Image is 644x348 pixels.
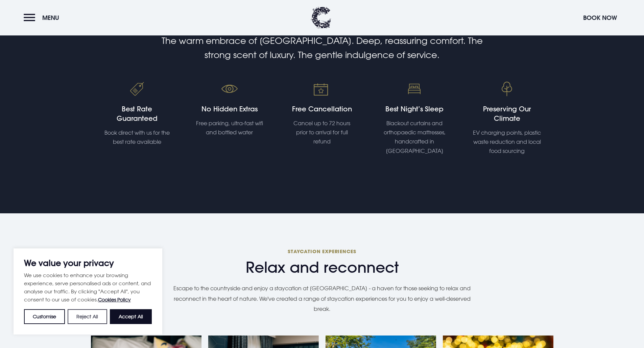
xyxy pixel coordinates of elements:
button: Customise [24,309,65,324]
h4: Free Cancellation [288,104,356,114]
button: Menu [24,10,63,25]
p: We value your privacy [24,259,152,267]
button: Book Now [580,10,620,25]
a: Cookies Policy [98,297,131,302]
img: No hidden fees [218,77,241,101]
h4: Best Night’s Sleep [380,104,449,114]
p: Free parking, ultra-fast wifi and bottled water [195,119,264,137]
h4: Best Rate Guaranteed [103,104,171,123]
img: Clandeboye Lodge [311,7,331,29]
span: Menu [42,14,59,22]
p: We use cookies to enhance your browsing experience, serve personalised ads or content, and analys... [24,271,152,304]
button: Reject All [68,309,107,324]
img: Best rate guaranteed [125,77,149,101]
img: Tailored bespoke events venue [310,77,334,101]
span: Staycation experiences [91,248,553,255]
p: Book direct with us for the best rate available [103,128,171,146]
img: Orthopaedic mattresses sleep [403,77,426,101]
p: Cancel up to 72 hours prior to arrival for full refund [288,119,356,146]
img: Event venue Bangor, Northern Ireland [495,77,519,101]
h4: No Hidden Extras [195,104,264,114]
p: EV charging points, plastic waste reduction and local food sourcing [473,128,541,156]
span: The warm embrace of [GEOGRAPHIC_DATA]. Deep, reassuring comfort. The strong scent of luxury. The ... [162,35,483,60]
div: We value your privacy [14,248,162,334]
span: Relax and reconnect [91,259,553,276]
p: Blackout curtains and orthopaedic mattresses, handcrafted in [GEOGRAPHIC_DATA] [380,119,449,156]
button: Accept All [110,309,152,324]
p: Escape to the countryside and enjoy a staycation at [GEOGRAPHIC_DATA] - a haven for those seeking... [167,283,478,314]
h4: Preserving Our Climate [473,104,541,123]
